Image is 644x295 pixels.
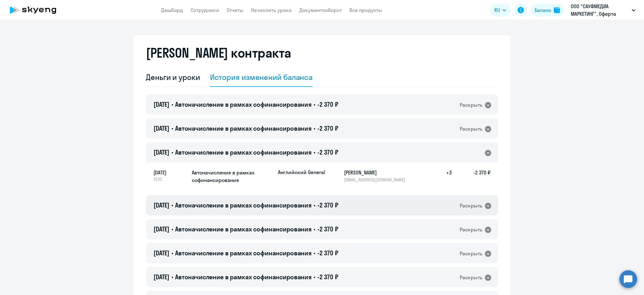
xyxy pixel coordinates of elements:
span: • [314,273,315,281]
div: Раскрыть [460,226,482,234]
span: -2 370 ₽ [317,201,338,209]
span: • [171,249,173,257]
a: Сотрудники [191,7,219,13]
p: [EMAIL_ADDRESS][DOMAIN_NAME] [344,177,409,183]
span: • [171,201,173,209]
button: RU [490,4,511,16]
span: • [171,225,173,233]
div: Деньги и уроки [146,72,200,82]
a: Все продукты [349,7,382,13]
p: ООО "САУФМЕДИА МАРКЕТИНГ", Оферта ЧК-60/40 Маркетинг [571,3,629,18]
div: Раскрыть [460,202,482,210]
span: [DATE] [153,249,169,257]
h5: +3 [431,169,452,183]
div: Раскрыть [460,250,482,258]
span: RU [494,6,500,14]
img: balance [554,7,560,13]
div: Раскрыть [460,125,482,133]
span: -2 370 ₽ [317,124,338,132]
h5: Автоначисление в рамках софинансирования [192,169,273,184]
div: История изменений баланса [210,72,313,82]
span: • [314,100,315,108]
span: Автоначисление в рамках софинансирования [175,100,312,108]
div: Раскрыть [460,274,482,281]
span: • [314,225,315,233]
span: [DATE] [153,273,169,281]
span: -2 370 ₽ [317,225,338,233]
a: Документооборот [299,7,342,13]
span: • [314,124,315,132]
span: • [314,148,315,156]
span: -2 370 ₽ [317,148,338,156]
span: [DATE] [153,225,169,233]
span: • [171,148,173,156]
h5: -2 370 ₽ [452,169,491,183]
span: [DATE] [153,148,169,156]
button: Балансbalance [531,4,564,16]
span: Автоначисление в рамках софинансирования [175,249,312,257]
a: Дашборд [161,7,183,13]
p: Английский General [278,169,325,176]
span: Автоначисление в рамках софинансирования [175,225,312,233]
span: [DATE] [153,201,169,209]
span: [DATE] [153,124,169,132]
div: Баланс [535,6,551,14]
span: -2 370 ₽ [317,273,338,281]
a: Начислить уроки [251,7,292,13]
span: Автоначисление в рамках софинансирования [175,124,312,132]
span: Автоначисление в рамках софинансирования [175,148,312,156]
button: ООО "САУФМЕДИА МАРКЕТИНГ", Оферта ЧК-60/40 Маркетинг [568,3,639,18]
span: • [314,249,315,257]
span: • [171,124,173,132]
span: Автоначисление в рамках софинансирования [175,273,312,281]
span: • [314,201,315,209]
span: [DATE] [153,169,187,176]
h2: [PERSON_NAME] контракта [146,45,291,60]
a: Отчеты [227,7,243,13]
span: -2 370 ₽ [317,100,338,108]
span: • [171,273,173,281]
span: • [171,100,173,108]
div: Раскрыть [460,101,482,109]
span: -2 370 ₽ [317,249,338,257]
span: Автоначисление в рамках софинансирования [175,201,312,209]
span: [DATE] [153,100,169,108]
span: 13:52 [153,176,187,182]
h5: [PERSON_NAME] [344,169,409,176]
